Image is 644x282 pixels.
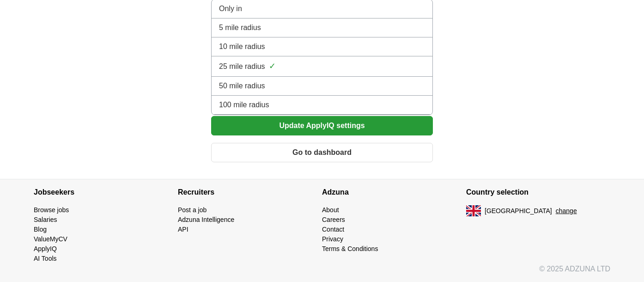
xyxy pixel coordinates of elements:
[34,206,69,214] a: Browse jobs
[219,41,265,52] span: 10 mile radius
[466,179,610,205] h4: Country selection
[219,80,265,92] span: 50 mile radius
[322,216,345,223] a: Careers
[34,226,47,233] a: Blog
[322,245,378,252] a: Terms & Conditions
[211,143,433,162] button: Go to dashboard
[178,216,234,223] a: Adzuna Intelligence
[219,3,242,14] span: Only in
[269,60,276,73] span: ✓
[556,206,577,216] button: change
[322,226,344,233] a: Contact
[219,99,269,110] span: 100 mile radius
[34,235,67,243] a: ValueMyCV
[34,255,57,262] a: AI Tools
[26,264,618,282] div: © 2025 ADZUNA LTD
[178,226,188,233] a: API
[34,216,57,223] a: Salaries
[34,245,57,252] a: ApplyIQ
[485,206,552,216] span: [GEOGRAPHIC_DATA]
[219,22,261,33] span: 5 mile radius
[211,116,433,135] button: Update ApplyIQ settings
[466,205,481,216] img: UK flag
[322,206,339,214] a: About
[219,61,265,72] span: 25 mile radius
[178,206,207,214] a: Post a job
[322,235,343,243] a: Privacy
